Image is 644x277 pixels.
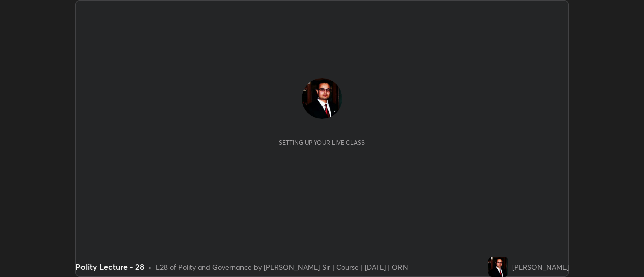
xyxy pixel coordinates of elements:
div: [PERSON_NAME] [512,262,569,272]
div: L28 of Polity and Governance by [PERSON_NAME] Sir | Course | [DATE] | ORN [156,262,408,272]
div: Setting up your live class [279,139,365,146]
img: 2643041e6cbf4f7ab85ceade07ea9d58.jpg [488,257,508,277]
div: Polity Lecture - 28 [75,261,144,273]
img: 2643041e6cbf4f7ab85ceade07ea9d58.jpg [302,78,342,119]
div: • [148,262,152,272]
